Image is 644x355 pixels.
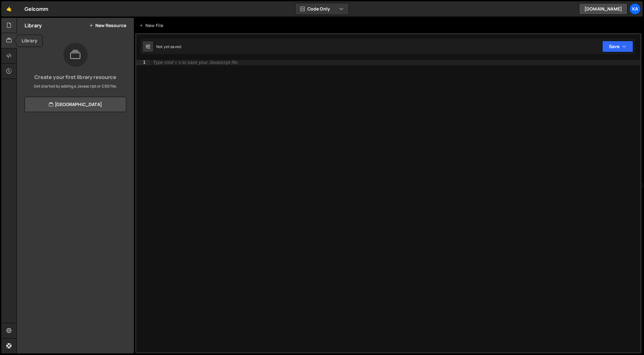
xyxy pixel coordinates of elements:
[25,22,42,29] h2: Library
[25,5,48,13] div: Gelcomm
[629,3,641,15] a: Ka
[22,75,129,80] h3: Create your first library resource
[25,97,126,112] a: [GEOGRAPHIC_DATA]
[17,35,42,47] div: Library
[156,44,181,49] div: Not yet saved
[136,60,150,65] div: 1
[579,3,627,15] a: [DOMAIN_NAME]
[89,23,126,28] button: New Resource
[22,83,129,89] p: Get started by adding a Javascript or CSS file.
[602,41,633,52] button: Save
[139,22,166,29] div: New File
[1,1,17,17] a: 🤙
[153,60,239,65] div: Type cmd + s to save your Javascript file.
[295,3,349,15] button: Code Only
